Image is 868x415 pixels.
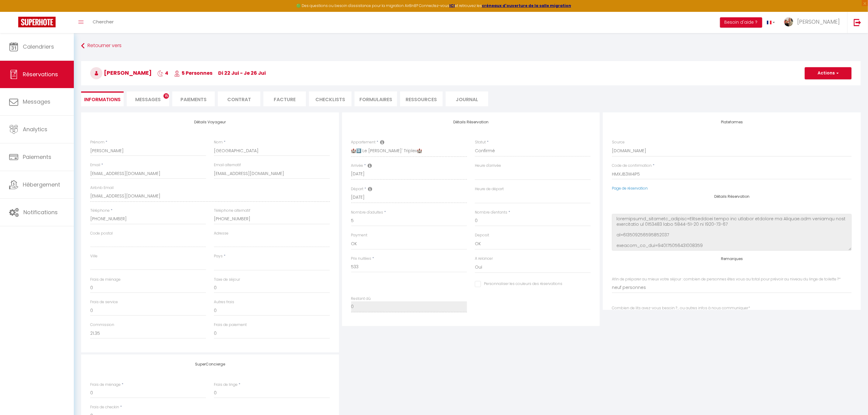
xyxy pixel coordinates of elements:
[218,70,266,77] span: di 22 Jui - je 26 Jui
[612,120,852,124] h4: Plateformes
[23,125,47,133] span: Analytics
[475,139,486,145] label: Statut
[90,404,119,410] label: Frais de checkin
[400,91,443,106] li: Ressources
[780,12,847,33] a: ... [PERSON_NAME]
[214,139,223,145] label: Nom
[90,231,113,236] label: Code postal
[23,70,58,78] span: Réservations
[23,153,51,161] span: Paiements
[135,96,161,103] span: Messages
[90,322,114,328] label: Commission
[351,186,364,192] label: Départ
[475,186,504,192] label: Heure de départ
[174,70,212,77] span: 5 Personnes
[263,91,306,106] li: Facture
[90,253,98,259] label: Ville
[90,362,330,366] h4: SuperConcierge
[90,299,118,305] label: Frais de service
[93,19,114,25] span: Chercher
[351,296,371,302] label: Restant dû
[23,43,54,50] span: Calendriers
[214,162,241,168] label: Email alternatif
[214,322,247,328] label: Frais de paiement
[90,382,121,388] label: Frais de ménage
[157,70,168,77] span: 4
[482,3,571,8] a: créneaux d'ouverture de la salle migration
[351,163,363,169] label: Arrivée
[797,18,840,26] span: [PERSON_NAME]
[88,12,118,33] a: Chercher
[351,120,591,124] h4: Détails Réservation
[612,139,625,145] label: Source
[218,91,260,106] li: Contrat
[214,208,250,214] label: Téléphone alternatif
[5,2,23,21] button: Ouvrir le widget de chat LiveChat
[720,17,762,28] button: Besoin d'aide ?
[612,194,852,199] h4: Détails Réservation
[23,208,58,216] span: Notifications
[475,210,507,215] label: Nombre d'enfants
[309,91,352,106] li: CHECKLISTS
[449,3,455,8] a: ICI
[351,139,376,145] label: Appartement
[90,69,152,77] span: [PERSON_NAME]
[446,91,488,106] li: Journal
[784,17,793,26] img: ...
[81,91,124,106] li: Informations
[81,40,861,51] a: Retourner vers
[612,305,750,311] label: Combien de lits avez-vous besoin ?... ou autres infos à nous communiquer
[475,256,493,262] label: A relancer
[214,231,228,236] label: Adresse
[355,91,397,106] li: FORMULAIRES
[90,162,100,168] label: Email
[214,382,238,388] label: Frais de linge
[23,181,60,188] span: Hébergement
[612,186,648,191] a: Page de réservation
[475,163,501,169] label: Heure d'arrivée
[23,98,50,105] span: Messages
[612,163,652,169] label: Code de confirmation
[214,253,223,259] label: Pays
[90,208,110,214] label: Téléphone
[351,232,368,238] label: Payment
[475,232,489,238] label: Deposit
[805,67,852,79] button: Actions
[90,120,330,124] h4: Détails Voyageur
[351,210,383,215] label: Nombre d'adultes
[351,256,372,262] label: Prix nuitées
[18,17,56,27] img: Super Booking
[612,276,841,282] label: Afin de préparer au mieux votre séjour : combien de personnes êtes vous au total pour prévoir au ...
[612,257,852,261] h4: Remarques
[854,19,861,26] img: logout
[214,299,234,305] label: Autres frais
[90,185,114,191] label: Airbnb Email
[90,139,105,145] label: Prénom
[214,277,240,283] label: Taxe de séjour
[163,93,169,99] span: 15
[90,277,121,283] label: Frais de ménage
[172,91,215,106] li: Paiements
